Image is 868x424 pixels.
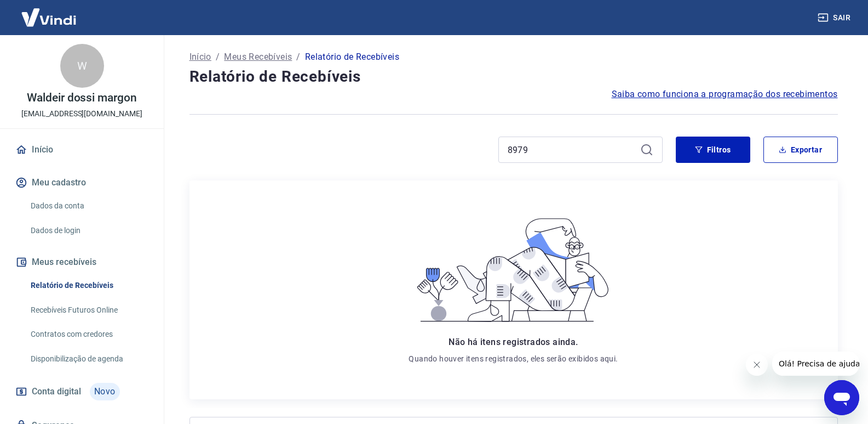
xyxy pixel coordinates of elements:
[13,378,151,405] a: Conta digitalNovo
[763,137,838,163] button: Exportar
[26,195,151,217] a: Dados da conta
[676,137,750,163] button: Filtros
[216,50,220,64] p: /
[772,352,859,376] iframe: Mensagem da empresa
[305,50,399,64] p: Relatório de Recebíveis
[26,274,151,297] a: Relatório de Recebíveis
[746,354,768,376] iframe: Fechar mensagem
[13,171,151,195] button: Meu cadastro
[26,348,151,370] a: Disponibilização de agenda
[26,219,151,242] a: Dados de login
[13,250,151,274] button: Meus recebíveis
[26,299,151,321] a: Recebíveis Futuros Online
[824,380,859,415] iframe: Botão para abrir a janela de mensagens
[449,337,578,347] span: Não há itens registrados ainda.
[189,50,211,64] a: Início
[7,8,92,16] span: Olá! Precisa de ajuda?
[815,8,855,28] button: Sair
[508,142,636,158] input: Busque pelo número do pedido
[296,50,300,64] p: /
[409,353,618,364] p: Quando houver itens registrados, eles serão exibidos aqui.
[90,383,120,400] span: Novo
[60,44,104,88] div: W
[26,323,151,346] a: Contratos com credores
[27,92,137,104] p: Waldeir dossi margon
[189,66,838,88] h4: Relatório de Recebíveis
[13,1,84,34] img: Vindi
[13,138,151,162] a: Início
[612,88,838,101] a: Saiba como funciona a programação dos recebimentos
[224,50,292,64] a: Meus Recebíveis
[21,108,142,120] p: [EMAIL_ADDRESS][DOMAIN_NAME]
[32,384,81,399] span: Conta digital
